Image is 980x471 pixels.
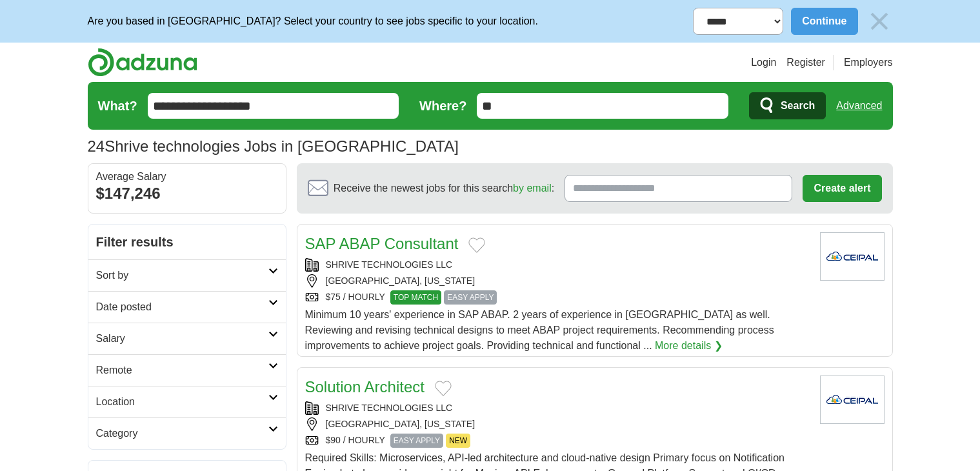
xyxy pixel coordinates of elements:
h2: Location [96,394,268,410]
img: icon_close_no_bg.svg [866,8,893,35]
button: Add to favorite jobs [468,237,485,253]
a: Sort by [88,259,286,291]
span: EASY APPLY [390,434,443,448]
img: Adzuna logo [88,48,197,77]
label: What? [98,96,137,115]
a: Location [88,386,286,417]
a: Register [786,55,825,70]
span: TOP MATCH [390,290,441,305]
button: Continue [791,8,857,35]
a: Salary [88,323,286,354]
h2: Date posted [96,299,268,315]
h2: Remote [96,363,268,378]
h2: Filter results [88,225,286,259]
div: $75 / HOURLY [305,290,810,305]
span: Minimum 10 years' experience in SAP ABAP. 2 years of experience in [GEOGRAPHIC_DATA] as well. Rev... [305,309,774,351]
label: Where? [419,96,466,115]
div: SHRIVE TECHNOLOGIES LLC [305,258,810,272]
a: Solution Architect [305,378,425,396]
button: Add to favorite jobs [435,381,452,396]
button: Search [749,92,826,119]
a: Remote [88,354,286,386]
span: EASY APPLY [444,290,497,305]
img: Company logo [820,232,885,281]
a: SAP ABAP Consultant [305,235,459,252]
p: Are you based in [GEOGRAPHIC_DATA]? Select your country to see jobs specific to your location. [88,14,538,29]
div: $90 / HOURLY [305,434,810,448]
button: Create alert [803,175,881,202]
a: Login [751,55,776,70]
a: by email [513,183,552,194]
div: [GEOGRAPHIC_DATA], [US_STATE] [305,417,810,431]
div: SHRIVE TECHNOLOGIES LLC [305,401,810,415]
div: Average Salary [96,172,278,182]
a: Employers [844,55,893,70]
div: [GEOGRAPHIC_DATA], [US_STATE] [305,274,810,288]
h2: Sort by [96,268,268,283]
h1: Shrive technologies Jobs in [GEOGRAPHIC_DATA] [88,137,459,155]
a: More details ❯ [655,338,723,354]
img: Company logo [820,376,885,424]
div: $147,246 [96,182,278,205]
span: NEW [446,434,470,448]
a: Date posted [88,291,286,323]
span: Search [781,93,815,119]
span: Receive the newest jobs for this search : [334,181,554,196]
a: Category [88,417,286,449]
h2: Salary [96,331,268,346]
a: Advanced [836,93,882,119]
span: 24 [88,135,105,158]
h2: Category [96,426,268,441]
